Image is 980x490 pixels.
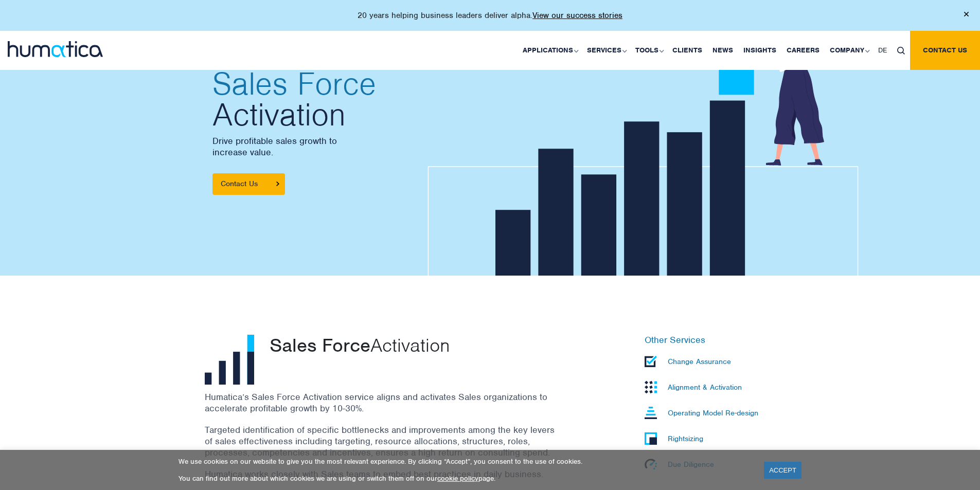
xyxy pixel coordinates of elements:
[212,173,285,195] a: Contact Us
[645,432,657,445] img: Rightsizing
[781,31,825,70] a: Careers
[667,31,707,70] a: Clients
[437,474,478,483] a: cookie policy
[358,10,622,21] p: 20 years helping business leaders deliver alpha.
[212,68,480,130] h2: Activation
[738,31,781,70] a: Insights
[179,474,751,483] p: You can find out more about which cookies we are using or switch them off on our page.
[276,182,279,186] img: arrowicon
[668,357,731,366] p: Change Assurance
[668,408,758,418] p: Operating Model Re-design
[518,31,582,70] a: Applications
[825,31,873,70] a: Company
[873,31,892,70] a: DE
[205,391,555,414] p: Humatica’s Sales Force Activation service aligns and activates Sales organizations to accelerate ...
[427,9,859,278] img: about_banner1
[645,335,776,346] h6: Other Services
[8,41,103,57] img: logo
[270,335,580,355] p: Activation
[645,356,657,367] img: Change Assurance
[645,407,657,419] img: Operating Model Re-design
[668,383,742,392] p: Alignment & Activation
[910,31,980,70] a: Contact us
[270,333,370,357] span: Sales Force
[212,68,480,99] span: Sales Force
[897,47,905,55] img: search_icon
[205,424,555,458] p: Targeted identification of specific bottlenecks and improvements among the key levers of sales ef...
[205,335,255,385] img: <span>Sales Force</span> Activation
[532,10,622,21] a: View our success stories
[582,31,630,70] a: Services
[630,31,667,70] a: Tools
[179,457,751,466] p: We use cookies on our website to give you the most relevant experience. By clicking “Accept”, you...
[668,434,703,443] p: Rightsizing
[645,380,657,393] img: Alignment & Activation
[212,135,480,158] p: Drive profitable sales growth to increase value.
[764,462,801,479] a: ACCEPT
[707,31,738,70] a: News
[878,46,887,55] span: DE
